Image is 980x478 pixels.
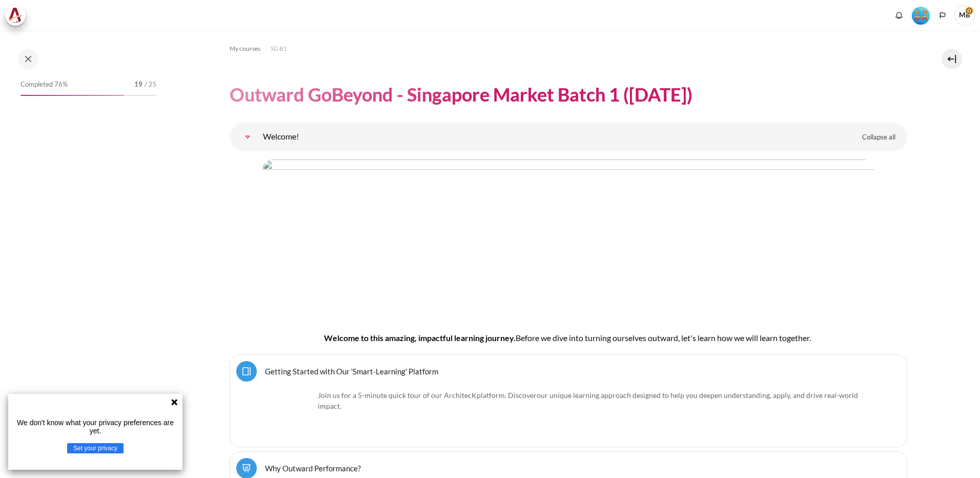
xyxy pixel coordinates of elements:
span: Completed 76% [21,79,68,90]
h1: Outward GoBeyond - Singapore Market Batch 1 ([DATE]) [230,83,692,107]
span: 19 [134,79,142,90]
span: SG B1 [271,44,287,53]
span: our unique learning approach designed to help you deepen understanding, apply, and drive real-wor... [318,391,858,410]
nav: Navigation bar [230,41,907,57]
button: Languages [935,8,950,23]
span: B [516,333,521,343]
a: Collapse all [854,129,903,146]
span: Collapse all [862,132,895,143]
a: Architeck Architeck [5,5,31,26]
img: platform logo [263,390,314,441]
span: efore we dive into turning ourselves outward, let's learn how we will learn together. [521,333,811,343]
a: Getting Started with Our 'Smart-Learning' Platform [265,366,438,376]
div: 76% [21,95,124,96]
a: My courses [230,43,260,55]
p: We don't know what your privacy preferences are yet. [12,419,178,435]
a: Why Outward Performance? [265,463,361,473]
p: Join us for a 5-minute quick tour of our ArchitecK platform. Discover [263,390,874,411]
img: Architeck [8,8,23,23]
h4: Welcome to this amazing, impactful learning journey. [262,332,874,344]
span: / 25 [145,79,157,90]
span: . [318,391,858,410]
button: Set your privacy [67,443,124,453]
a: User menu [954,5,975,26]
a: SG B1 [271,43,287,55]
span: MB [954,5,975,26]
a: Welcome! [237,127,258,147]
img: Level #4 [912,7,930,25]
a: Level #4 [908,6,934,25]
div: Level #4 [912,6,930,25]
div: Show notification window with no new notifications [891,8,907,23]
span: My courses [230,44,260,53]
